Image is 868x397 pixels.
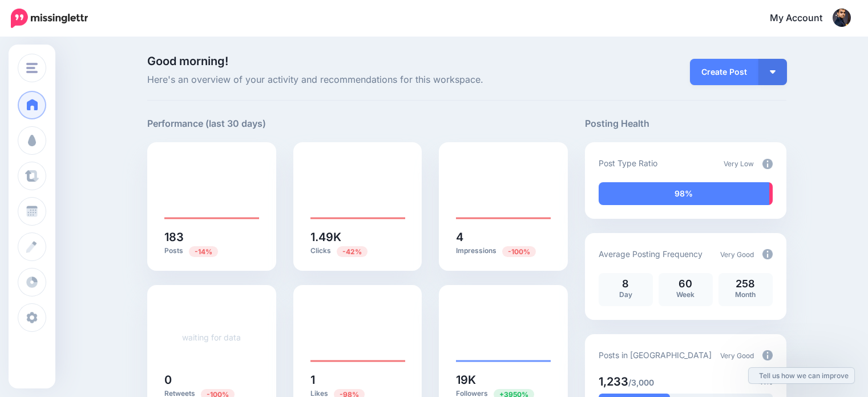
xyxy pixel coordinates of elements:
[758,5,851,33] a: My Account
[735,290,756,299] span: Month
[628,378,654,387] span: /3,000
[619,290,632,299] span: Day
[724,279,767,289] p: 258
[604,279,647,289] p: 8
[310,246,405,256] p: Clicks
[720,351,754,360] span: Very Good
[599,157,657,170] p: Post Type Ratio
[762,350,773,360] img: info-circle-grey.png
[599,348,712,362] p: Posts in [GEOGRAPHIC_DATA]
[769,182,773,205] div: 2% of your posts in the last 30 days have been from Curated content
[147,73,568,87] span: Here's an overview of your activity and recommendations for this workspace.
[310,374,405,386] h5: 1
[147,54,228,68] span: Good morning!
[502,246,536,257] span: Previous period: 934
[770,70,776,74] img: arrow-down-white.png
[11,9,88,28] img: Missinglettr
[599,182,769,205] div: 98% of your posts in the last 30 days have been from Drip Campaigns
[676,290,695,299] span: Week
[720,250,754,259] span: Very Good
[762,159,773,169] img: info-circle-grey.png
[26,63,38,73] img: menu.png
[456,231,551,243] h5: 4
[189,246,218,257] span: Previous period: 214
[337,246,368,257] span: Previous period: 2.58K
[164,231,259,243] h5: 183
[664,279,707,289] p: 60
[585,117,786,131] h5: Posting Health
[456,374,551,386] h5: 19K
[599,247,703,260] p: Average Posting Frequency
[749,368,854,383] a: Tell us how we can improve
[599,375,628,388] span: 1,233
[164,374,259,386] h5: 0
[164,246,259,256] p: Posts
[147,117,266,131] h5: Performance (last 30 days)
[690,59,758,85] a: Create Post
[182,332,241,342] a: waiting for data
[310,231,405,243] h5: 1.49K
[724,159,754,168] span: Very Low
[762,249,773,259] img: info-circle-grey.png
[456,246,551,256] p: Impressions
